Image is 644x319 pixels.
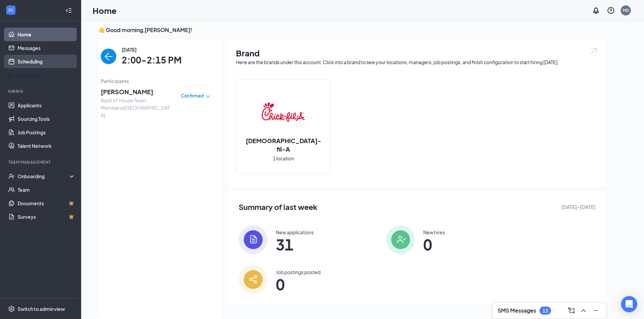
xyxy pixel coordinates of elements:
h1: Home [93,5,117,16]
h3: SMS Messages [498,307,536,314]
svg: Collapse [65,7,72,14]
a: SurveysCrown [18,210,75,223]
span: Back of House Team Member at [GEOGRAPHIC_DATA] [101,97,172,119]
span: 1 location [273,155,294,162]
img: icon [239,225,268,254]
svg: QuestionInfo [607,6,615,15]
span: Confirmed [181,92,204,99]
img: Chick-fil-A [262,90,305,134]
span: down [206,94,210,99]
svg: Analysis [8,72,15,78]
svg: UserCheck [8,173,15,180]
a: DocumentsCrown [18,196,75,210]
svg: Notifications [592,6,600,15]
svg: ComposeMessage [567,307,575,315]
span: [DATE] - [DATE] [561,203,596,211]
div: Hiring [8,88,74,94]
svg: Settings [8,305,15,312]
div: Team Management [8,159,74,165]
img: icon [239,265,268,294]
a: Sourcing Tools [18,112,75,126]
svg: Minimize [592,307,600,315]
span: Participants [101,77,214,85]
div: Open Intercom Messenger [621,296,637,312]
span: 0 [276,278,320,290]
div: New hires [423,229,445,236]
button: Minimize [590,305,601,316]
button: back-button [101,49,116,64]
button: ChevronUp [578,305,589,316]
span: 2:00-2:15 PM [122,53,182,67]
h1: Brand [236,47,598,59]
a: Job Postings [18,126,75,139]
div: MD [623,7,629,13]
svg: WorkstreamLogo [7,7,14,14]
h2: [DEMOGRAPHIC_DATA]-fil-A [236,136,330,153]
svg: ChevronUp [579,307,588,315]
div: Reporting [18,72,76,78]
span: 0 [423,238,445,250]
a: Team [18,183,75,196]
div: Onboarding [18,173,70,180]
div: Job postings posted [276,269,320,275]
div: Switch to admin view [18,305,65,312]
span: [DATE] [122,46,182,53]
button: ComposeMessage [566,305,577,316]
span: Summary of last week [239,201,317,213]
a: Home [18,28,75,41]
div: New applications [276,229,314,236]
a: Talent Network [18,139,75,153]
span: [PERSON_NAME] [101,87,172,97]
div: Here are the brands under this account. Click into a brand to see your locations, managers, job p... [236,59,598,65]
h3: 👋 Good morning, [PERSON_NAME] ! [98,26,606,34]
a: Scheduling [18,55,75,68]
img: icon [386,225,415,254]
img: open.6027fd2a22e1237b5b06.svg [590,47,598,55]
div: 13 [543,308,548,314]
a: Messages [18,41,75,55]
a: Applicants [18,99,75,112]
span: 31 [276,238,314,250]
